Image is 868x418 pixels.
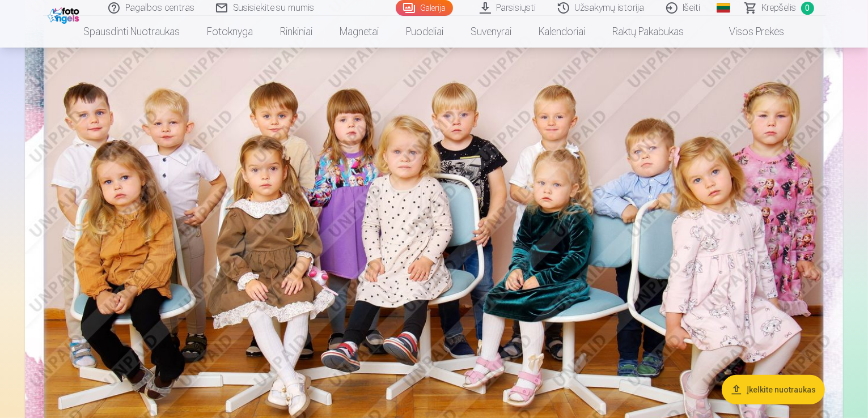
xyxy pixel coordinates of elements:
a: Visos prekės [698,16,798,48]
a: Magnetai [327,16,393,48]
a: Rinkiniai [267,16,327,48]
a: Fotoknyga [194,16,267,48]
span: 0 [801,2,814,15]
a: Spausdinti nuotraukas [70,16,194,48]
button: Įkelkite nuotraukas [722,375,825,404]
img: /fa2 [48,5,82,24]
a: Suvenyrai [458,16,526,48]
a: Kalendoriai [526,16,599,48]
span: Krepšelis [762,1,797,15]
a: Puodeliai [393,16,458,48]
a: Raktų pakabukas [599,16,698,48]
